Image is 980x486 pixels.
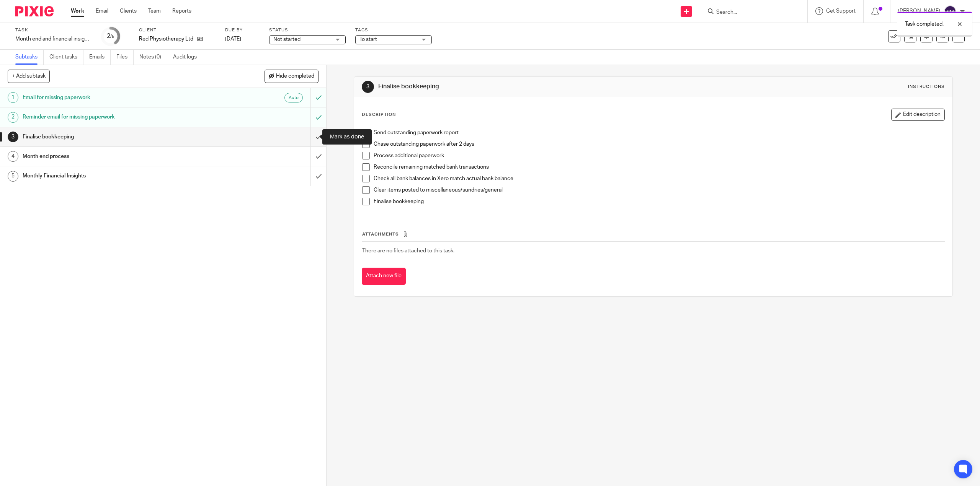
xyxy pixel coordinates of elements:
[23,92,209,103] h1: Email for missing paperwork
[107,32,114,41] div: 2
[359,37,377,42] span: To start
[374,163,944,171] p: Reconcile remaining matched bank transactions
[284,93,303,102] div: Auto
[15,6,54,16] img: Pixie
[276,73,314,80] span: Hide completed
[374,129,944,137] p: Send outstanding paperwork report
[362,268,406,285] button: Attach new file
[23,131,209,143] h1: Finalise bookkeeping
[374,140,944,148] p: Chase outstanding paperwork after 2 days
[15,35,92,43] div: Month end and financial insights
[23,111,209,123] h1: Reminder email for missing paperwork
[362,248,454,254] span: There are no files attached to this task.
[116,50,134,65] a: Files
[374,198,944,205] p: Finalise bookkeeping
[8,112,18,123] div: 2
[148,7,161,15] a: Team
[355,27,432,33] label: Tags
[8,92,18,103] div: 1
[139,27,216,33] label: Client
[362,232,399,236] span: Attachments
[362,81,374,93] div: 3
[8,70,50,83] button: + Add subtask
[273,37,301,42] span: Not started
[173,50,203,65] a: Audit logs
[23,151,209,162] h1: Month end process
[49,50,83,65] a: Client tasks
[96,7,108,15] a: Email
[374,186,944,194] p: Clear items posted to miscellaneous/sundries/general
[120,7,137,15] a: Clients
[905,20,944,28] p: Task completed.
[139,50,167,65] a: Notes (0)
[172,7,191,15] a: Reports
[15,50,44,65] a: Subtasks
[265,70,318,83] button: Hide completed
[15,27,92,33] label: Task
[71,7,84,15] a: Work
[362,112,396,118] p: Description
[8,132,18,142] div: 3
[89,50,111,65] a: Emails
[23,170,209,182] h1: Monthly Financial Insights
[110,34,114,39] small: /5
[269,27,346,33] label: Status
[225,27,260,33] label: Due by
[891,109,945,121] button: Edit description
[378,83,670,91] h1: Finalise bookkeeping
[374,175,944,182] p: Check all bank balances in Xero match actual bank balance
[908,84,945,90] div: Instructions
[8,151,18,162] div: 4
[8,171,18,182] div: 5
[139,35,193,43] p: Red Physiotherapy Ltd
[374,152,944,159] p: Process additional paperwork
[944,5,956,18] img: svg%3E
[225,36,241,42] span: [DATE]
